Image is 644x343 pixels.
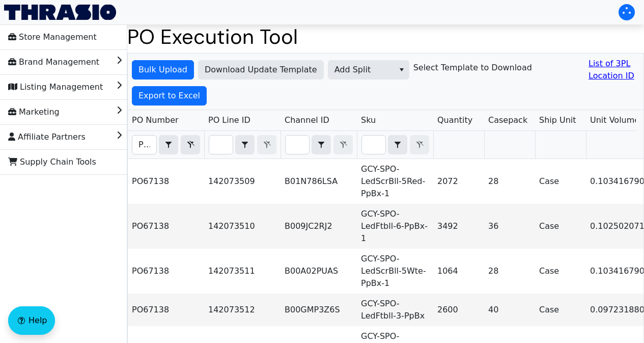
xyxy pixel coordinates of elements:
span: Sku [361,114,376,126]
td: 142073512 [204,294,281,326]
td: 1064 [433,249,484,294]
span: Choose Operator [235,135,255,154]
td: 40 [484,294,535,326]
span: Help [29,314,47,327]
button: Help floatingactionbutton [8,306,55,335]
th: Filter [128,131,204,159]
button: Export to Excel [132,86,207,105]
img: Thrasio Logo [4,5,116,20]
td: B00GMP3Z6S [281,294,357,326]
span: Add Split [334,64,388,76]
h6: Select Template to Download [413,63,532,72]
td: 28 [484,249,535,294]
td: PO67138 [128,204,204,249]
button: select [159,136,178,154]
button: select [236,136,254,154]
th: Filter [281,131,357,159]
td: 142073511 [204,249,281,294]
span: Channel ID [285,114,329,126]
button: select [394,61,409,79]
span: Affiliate Partners [8,129,86,145]
td: GCY-SPO-LedFtbll-6-PpBx-1 [357,204,433,249]
td: 2600 [433,294,484,326]
td: PO67138 [128,294,204,326]
td: Case [535,159,586,204]
td: B00A02PUAS [281,249,357,294]
td: Case [535,249,586,294]
td: 36 [484,204,535,249]
td: GCY-SPO-LedScrBll-5Wte-PpBx-1 [357,249,433,294]
span: Store Management [8,29,97,45]
span: Quantity [437,114,472,126]
span: Download Update Template [205,64,317,76]
td: Case [535,204,586,249]
span: PO Line ID [208,114,250,126]
td: 3492 [433,204,484,249]
input: Filter [286,136,309,154]
input: Filter [362,136,385,154]
span: Export to Excel [138,90,200,102]
td: Case [535,294,586,326]
th: Filter [357,131,433,159]
td: 142073509 [204,159,281,204]
span: Bulk Upload [138,64,187,76]
input: Filter [209,136,233,154]
th: Filter [204,131,281,159]
button: Bulk Upload [132,60,194,80]
input: Filter [132,136,156,154]
td: 2072 [433,159,484,204]
td: B009JC2RJ2 [281,204,357,249]
span: Choose Operator [312,135,331,154]
span: Choose Operator [159,135,178,154]
td: B01N786LSA [281,159,357,204]
span: PO Number [132,114,179,126]
td: PO67138 [128,159,204,204]
a: List of 3PL Location ID [589,58,639,82]
td: 28 [484,159,535,204]
span: Ship Unit [539,114,576,126]
span: Supply Chain Tools [8,154,96,170]
button: Download Update Template [198,60,324,80]
td: GCY-SPO-LedFtbll-3-PpBx [357,294,433,326]
button: select [388,136,407,154]
button: Clear [181,135,200,154]
h1: PO Execution Tool [127,24,644,49]
td: GCY-SPO-LedScrBll-5Red-PpBx-1 [357,159,433,204]
td: PO67138 [128,249,204,294]
span: Brand Management [8,54,99,70]
button: select [312,136,330,154]
span: Choose Operator [388,135,407,154]
span: Marketing [8,104,60,120]
span: Casepack [488,114,527,126]
td: 142073510 [204,204,281,249]
span: Listing Management [8,79,103,95]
